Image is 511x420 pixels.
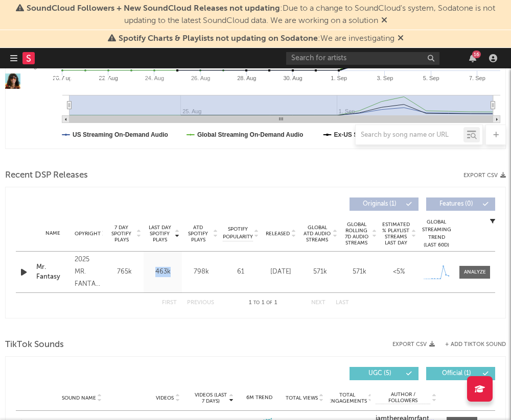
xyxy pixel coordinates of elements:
[472,51,481,58] div: 16
[239,394,280,402] div: 6M Trend
[184,225,212,243] span: ATD Spotify Plays
[119,35,318,43] span: Spotify Charts & Playlists not updating on Sodatone
[162,300,177,306] button: First
[463,172,506,179] button: Export CSV
[253,301,260,305] span: to
[235,297,291,309] div: 1 1 1
[184,267,218,277] div: 798k
[36,262,69,282] a: Mr. Fantasy
[377,75,393,81] text: 3. Sep
[311,300,326,306] button: Next
[381,17,387,25] span: Dismiss
[75,254,103,290] div: 2025 MR. FANTASY PRODUCTIONS
[146,225,173,243] span: Last Day Spotify Plays
[433,370,480,377] span: Official ( 1 )
[62,395,96,401] span: Sound Name
[27,5,495,25] span: : Due to a change to SoundCloud's system, Sodatone is not updating to the latest SoundCloud data....
[328,392,367,404] span: Total Engagements
[283,75,302,81] text: 30. Aug
[426,367,495,380] button: Official(1)
[350,367,419,380] button: UGC(5)
[237,75,256,81] text: 28. Aug
[392,341,435,348] button: Export CSV
[266,301,272,305] span: of
[119,35,394,43] span: : We are investigating
[286,395,318,401] span: Total Views
[36,230,69,237] div: Name
[469,75,485,81] text: 7. Sep
[264,267,298,277] div: [DATE]
[445,342,506,348] button: + Add TikTok Sound
[5,169,88,182] span: Recent DSP Releases
[266,231,290,237] span: Released
[356,201,403,207] span: Originals ( 1 )
[331,75,347,81] text: 1. Sep
[342,267,377,277] div: 571k
[156,395,174,401] span: Videos
[433,201,480,207] span: Features ( 0 )
[193,392,227,404] span: Videos (last 7 days)
[423,75,439,81] text: 5. Sep
[146,267,179,277] div: 463k
[342,221,370,246] span: Global Rolling 7D Audio Streams
[435,342,506,348] button: + Add TikTok Sound
[187,300,214,306] button: Previous
[27,5,280,13] span: SoundCloud Followers + New SoundCloud Releases not updating
[223,267,259,277] div: 61
[71,231,101,237] span: Copyright
[376,391,430,404] span: Author / Followers
[421,218,452,249] div: Global Streaming Trend (Last 60D)
[356,131,463,139] input: Search by song name or URL
[426,197,495,211] button: Features(0)
[223,226,253,241] span: Spotify Popularity
[356,370,403,377] span: UGC ( 5 )
[382,221,410,246] span: Estimated % Playlist Streams Last Day
[350,197,419,211] button: Originals(1)
[108,267,141,277] div: 765k
[469,54,476,62] button: 16
[336,300,349,306] button: Last
[286,52,439,65] input: Search for artists
[303,267,337,277] div: 571k
[398,35,404,43] span: Dismiss
[5,339,64,351] span: TikTok Sounds
[108,225,135,243] span: 7 Day Spotify Plays
[303,225,331,243] span: Global ATD Audio Streams
[382,267,416,277] div: <5%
